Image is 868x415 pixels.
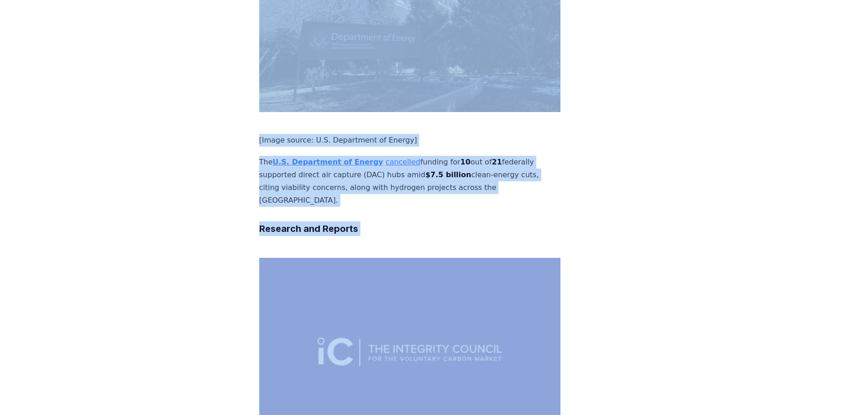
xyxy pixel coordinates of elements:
[259,223,358,234] strong: Research and Reports
[385,158,420,166] a: cancelled
[425,170,471,179] strong: $7.5 billion
[492,158,502,166] strong: 21
[460,158,470,166] strong: 10
[259,134,561,147] p: [Image source: U.S. Department of Energy]
[272,158,383,166] a: U.S. Department of Energy
[259,156,561,207] p: The funding for out of federally supported direct air capture (DAC) hubs amid clean-energy cuts, ...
